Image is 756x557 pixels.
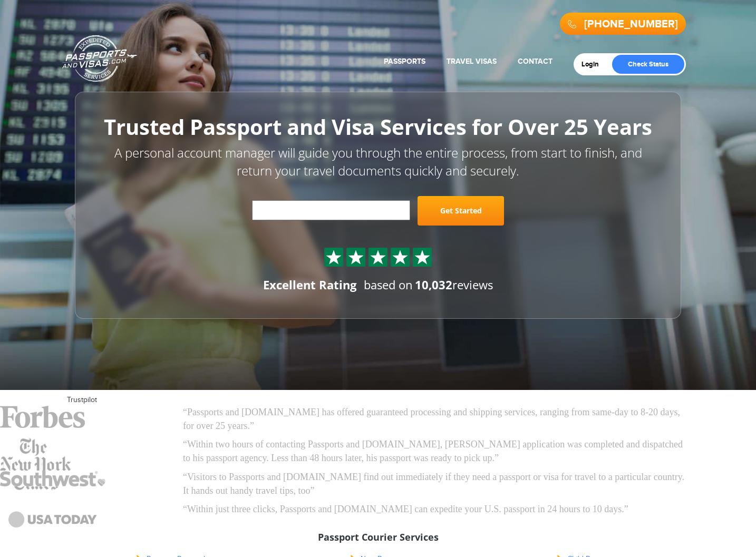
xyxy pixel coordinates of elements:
a: Passports & [DOMAIN_NAME] [62,35,137,82]
h3: Passport Courier Services [75,532,681,543]
span: based on [364,277,413,292]
a: Login [581,60,606,69]
a: [PHONE_NUMBER] [584,18,678,31]
img: Sprite St [370,249,386,265]
strong: 10,032 [415,277,452,292]
h1: Trusted Passport and Visa Services for Over 25 Years [99,115,657,139]
img: Sprite St [414,249,430,265]
div: Excellent Rating [263,277,356,293]
p: “Passports and [DOMAIN_NAME] has offered guaranteed processing and shipping services, ranging fro... [183,406,689,433]
img: Sprite St [392,249,408,265]
img: Sprite St [348,249,364,265]
span: reviews [415,277,493,292]
a: Check Status [612,55,684,74]
a: Travel Visas [447,57,497,66]
p: A personal account manager will guide you through the entire process, from start to finish, and r... [99,144,657,180]
a: Get Started [418,196,504,226]
img: Sprite St [326,249,342,265]
a: Passports [384,57,425,66]
p: “Within just three clicks, Passports and [DOMAIN_NAME] can expedite your U.S. passport in 24 hour... [183,503,689,516]
p: “Visitors to Passports and [DOMAIN_NAME] find out immediately if they need a passport or visa for... [183,471,689,497]
a: Trustpilot [67,396,97,404]
a: Contact [518,57,553,66]
p: “Within two hours of contacting Passports and [DOMAIN_NAME], [PERSON_NAME] application was comple... [183,438,689,465]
